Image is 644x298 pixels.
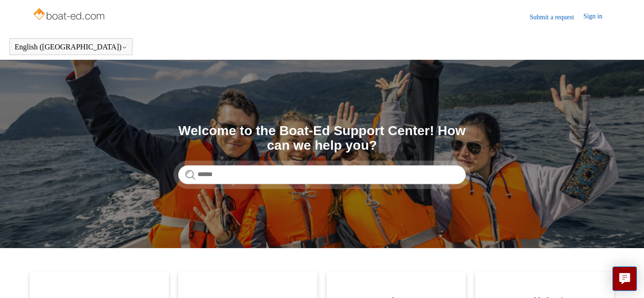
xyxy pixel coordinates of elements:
[530,12,584,22] a: Submit a request
[178,165,466,184] input: Search
[32,6,107,24] img: Boat-Ed Help Center home page
[584,11,612,23] a: Sign in
[612,266,637,291] button: Live chat
[15,43,127,51] button: English ([GEOGRAPHIC_DATA])
[178,124,466,153] h1: Welcome to the Boat-Ed Support Center! How can we help you?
